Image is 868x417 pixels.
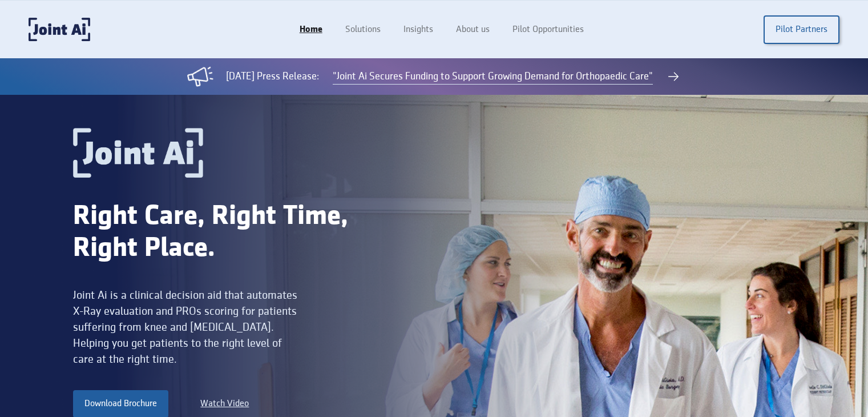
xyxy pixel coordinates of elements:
[445,19,501,41] a: About us
[501,19,595,41] a: Pilot Opportunities
[226,69,319,84] div: [DATE] Press Release:
[392,19,445,41] a: Insights
[29,18,90,41] a: home
[288,19,334,41] a: Home
[73,287,301,367] div: Joint Ai is a clinical decision aid that automates X-Ray evaluation and PROs scoring for patients...
[333,69,653,85] a: "Joint Ai Secures Funding to Support Growing Demand for Orthopaedic Care"
[334,19,392,41] a: Solutions
[73,201,398,264] div: Right Care, Right Time, Right Place.
[764,15,839,44] a: Pilot Partners
[200,397,249,411] a: Watch Video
